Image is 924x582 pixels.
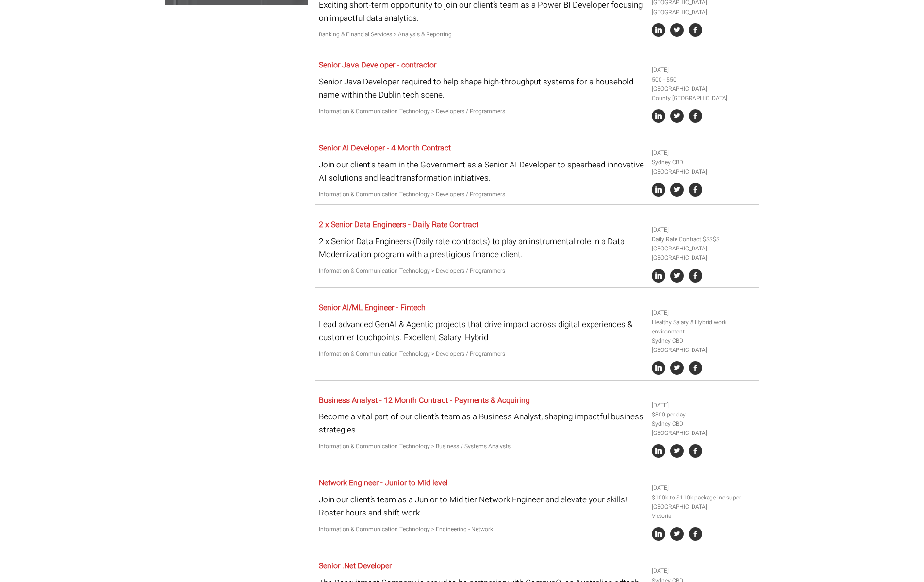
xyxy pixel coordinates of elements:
[319,219,478,231] a: 2 x Senior Data Engineers - Daily Rate Contract
[319,266,644,276] p: Information & Communication Technology > Developers / Programmers
[319,107,644,116] p: Information & Communication Technology > Developers / Programmers
[319,493,644,519] p: Join our client’s team as a Junior to Mid tier Network Engineer and elevate your skills! Roster h...
[319,75,644,101] p: Senior Java Developer required to help shape high-throughput systems for a household name within ...
[652,225,756,234] li: [DATE]
[652,84,756,103] li: [GEOGRAPHIC_DATA] County [GEOGRAPHIC_DATA]
[652,235,756,244] li: Daily Rate Contract $$$$$
[652,318,756,336] li: Healthy Salary & Hybrid work environment.
[319,190,644,199] p: Information & Communication Technology > Developers / Programmers
[652,75,756,84] li: 500 - 550
[319,525,644,534] p: Information & Communication Technology > Engineering - Network
[652,410,756,419] li: $800 per day
[652,244,756,263] li: [GEOGRAPHIC_DATA] [GEOGRAPHIC_DATA]
[319,59,436,71] a: Senior Java Developer - contractor
[319,410,644,436] p: Become a vital part of our client’s team as a Business Analyst, shaping impactful business strate...
[652,308,756,317] li: [DATE]
[652,66,756,75] li: [DATE]
[319,395,530,406] a: Business Analyst - 12 Month Contract - Payments & Acquiring
[652,502,756,521] li: [GEOGRAPHIC_DATA] Victoria
[652,566,756,576] li: [DATE]
[319,442,644,451] p: Information & Communication Technology > Business / Systems Analysts
[652,419,756,438] li: Sydney CBD [GEOGRAPHIC_DATA]
[652,401,756,410] li: [DATE]
[652,336,756,355] li: Sydney CBD [GEOGRAPHIC_DATA]
[652,158,756,176] li: Sydney CBD [GEOGRAPHIC_DATA]
[652,149,756,158] li: [DATE]
[319,477,448,489] a: Network Engineer - Junior to Mid level
[319,142,451,154] a: Senior AI Developer - 4 Month Contract
[652,483,756,493] li: [DATE]
[652,493,756,502] li: $100k to $110k package inc super
[319,560,392,572] a: Senior .Net Developer
[319,318,644,344] p: Lead advanced GenAI & Agentic projects that drive impact across digital experiences & customer to...
[319,158,644,184] p: Join our client's team in the Government as a Senior AI Developer to spearhead innovative AI solu...
[319,349,644,359] p: Information & Communication Technology > Developers / Programmers
[319,302,426,314] a: Senior AI/ML Engineer - Fintech
[319,235,644,261] p: 2 x Senior Data Engineers (Daily rate contracts) to play an instrumental role in a Data Moderniza...
[319,30,644,39] p: Banking & Financial Services > Analysis & Reporting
